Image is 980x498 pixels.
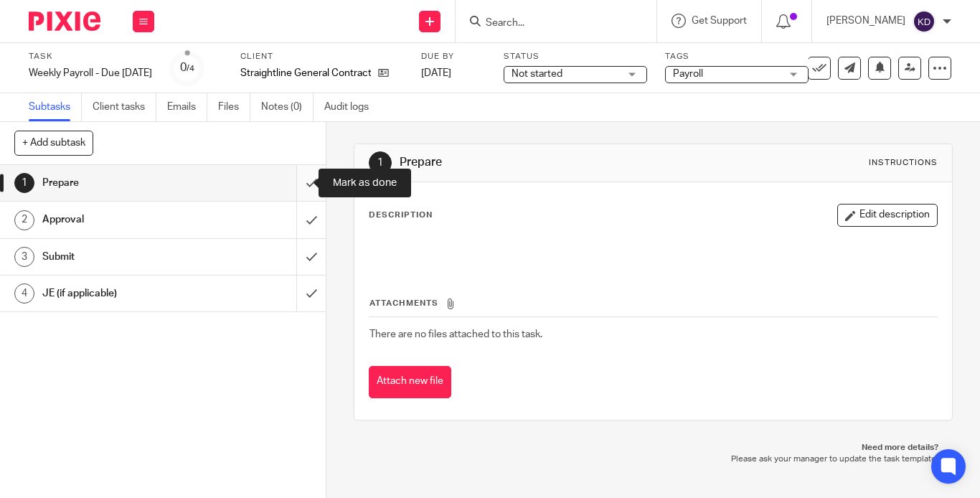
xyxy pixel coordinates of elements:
p: Description [369,210,433,221]
a: Client tasks [93,93,156,121]
h1: Prepare [400,155,684,170]
span: Not started [512,69,562,79]
div: Weekly Payroll - Due Monday [29,66,152,80]
p: Need more details? [368,442,938,454]
a: Files [218,93,250,121]
input: Search [484,17,613,30]
h1: Submit [42,246,202,268]
label: Task [29,51,152,62]
h1: JE (if applicable) [42,283,202,304]
a: Subtasks [29,93,82,121]
label: Tags [665,51,809,62]
a: Notes (0) [261,93,314,121]
p: [PERSON_NAME] [826,14,905,28]
label: Status [504,51,647,62]
img: Pixie [29,11,100,31]
label: Due by [421,51,486,62]
span: Get Support [692,16,747,26]
h1: Approval [42,209,202,230]
a: Emails [167,93,207,121]
small: /4 [187,65,194,72]
span: Payroll [673,69,703,79]
div: 3 [14,247,34,267]
button: Attach new file [369,366,451,398]
img: svg%3E [913,10,936,33]
span: [DATE] [421,68,451,78]
div: 1 [369,151,392,174]
p: Please ask your manager to update the task template. [368,454,938,465]
span: Attachments [369,299,438,307]
label: Client [240,51,403,62]
div: 2 [14,210,34,230]
div: 4 [14,283,34,304]
button: + Add subtask [14,131,93,155]
div: 0 [180,60,194,76]
div: Weekly Payroll - Due [DATE] [29,66,152,80]
h1: Prepare [42,172,202,194]
p: Straightline General Contracting [240,66,371,80]
span: There are no files attached to this task. [369,329,542,339]
div: 1 [14,173,34,193]
div: Instructions [869,157,938,169]
a: Audit logs [324,93,380,121]
button: Edit description [837,204,938,227]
